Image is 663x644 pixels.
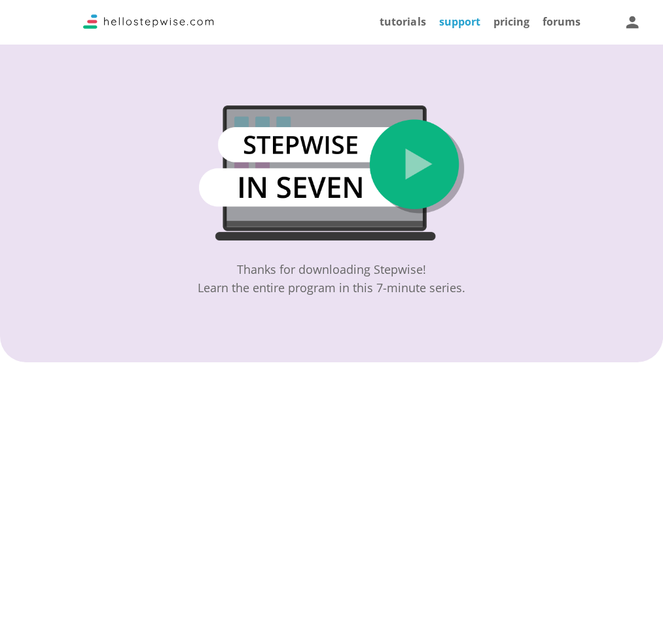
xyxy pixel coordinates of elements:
a: pricing [493,14,529,29]
a: forums [542,14,580,29]
a: support [439,14,480,29]
img: thumbnailGuid1 [199,105,464,240]
img: Logo [83,14,214,29]
div: Thanks for downloading Stepwise! Learn the entire program in this 7-minute series. [198,260,465,297]
a: tutorials [380,14,425,29]
a: Stepwise [83,18,214,32]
